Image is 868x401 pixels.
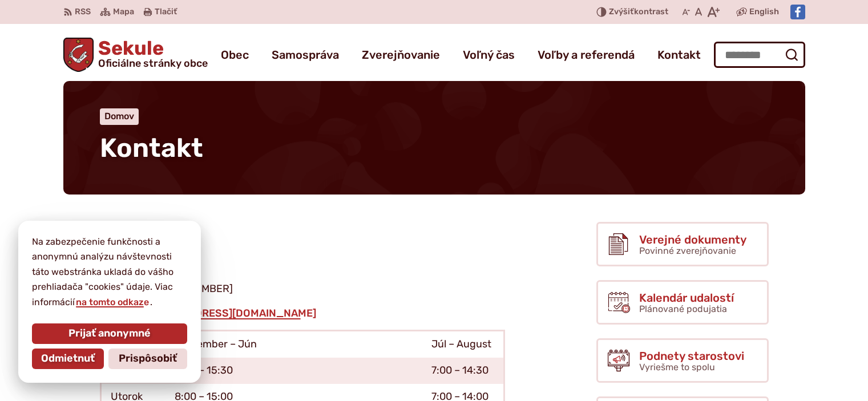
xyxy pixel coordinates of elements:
td: Júl – August [422,331,504,358]
a: na tomto odkaze [75,297,150,307]
span: Zvýšiť [609,7,634,17]
a: Podnety starostovi Vyriešme to spolu [596,338,769,383]
a: Logo Sekule, prejsť na domovskú stránku. [63,38,208,72]
span: Tlačiť [155,7,177,17]
img: Prejsť na Facebook stránku [790,5,805,19]
p: Obec Sekule Sekule č. 570 908 80 [100,222,505,273]
a: Obec [221,39,249,71]
button: Prijať anonymné [32,323,187,344]
td: 8:00 – 15:30 [165,358,422,384]
a: [EMAIL_ADDRESS][DOMAIN_NAME] [138,307,317,319]
a: Kontakt [657,39,701,71]
span: Podnety starostovi [639,350,744,362]
span: Kontakt [100,132,203,164]
span: Vyriešme to spolu [639,362,715,372]
span: RSS [75,5,91,19]
span: Odmietnuť [41,353,95,365]
a: Samospráva [272,39,339,71]
td: September – Jún [165,331,422,358]
span: kontrast [609,7,668,17]
a: Domov [104,111,134,121]
span: English [749,5,779,19]
button: Odmietnuť [32,349,104,369]
td: 7:00 – 14:30 [422,358,504,384]
span: Kalendár udalostí [639,291,734,304]
span: Oficiálne stránky obce [98,58,208,68]
a: Zverejňovanie [362,39,440,71]
button: Prispôsobiť [108,349,187,369]
span: Mapa [113,5,134,19]
a: Voľný čas [463,39,515,71]
a: English [747,5,781,19]
span: Prijať anonymné [68,327,151,340]
a: Verejné dokumenty Povinné zverejňovanie [596,222,769,266]
a: Kalendár udalostí Plánované podujatia [596,280,769,325]
span: Sekule [94,39,208,68]
span: Prispôsobiť [119,353,177,365]
span: Plánované podujatia [639,303,727,314]
span: Povinné zverejňovanie [639,245,736,256]
img: Prejsť na domovskú stránku [63,38,94,72]
p: Na zabezpečenie funkčnosti a anonymnú analýzu návštevnosti táto webstránka ukladá do vášho prehli... [32,234,187,310]
span: Verejné dokumenty [639,233,746,246]
p: [PHONE_NUMBER] [100,281,505,298]
a: Voľby a referendá [538,39,635,71]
